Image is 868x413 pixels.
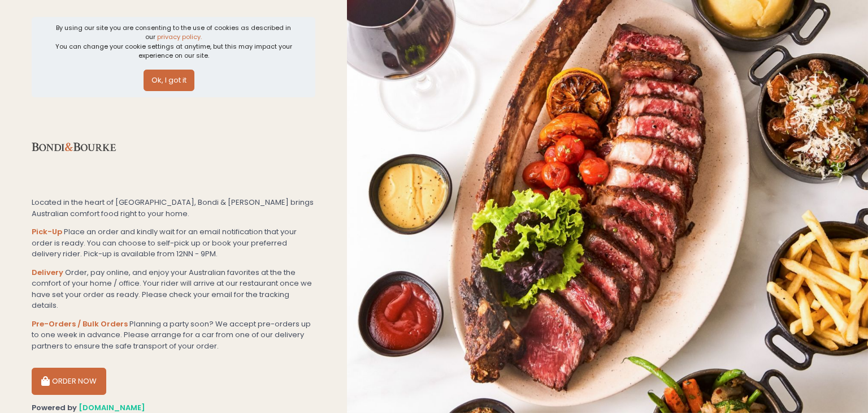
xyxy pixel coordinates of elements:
b: Pre-Orders / Bulk Orders [32,319,128,329]
div: Order, pay online, and enjoy your Australian favorites at the the comfort of your home / office. ... [32,267,315,311]
div: Place an order and kindly wait for an email notification that your order is ready. You can choose... [32,226,315,260]
a: [DOMAIN_NAME] [79,402,145,413]
img: Bondi & Bourke - Makati [32,105,116,190]
a: privacy policy. [157,32,202,41]
b: Delivery [32,267,63,278]
button: Ok, I got it [144,70,194,91]
button: ORDER NOW [32,368,106,395]
div: By using our site you are consenting to the use of cookies as described in our You can change you... [51,23,297,61]
div: Located in the heart of [GEOGRAPHIC_DATA], Bondi & [PERSON_NAME] brings Australian comfort food r... [32,197,315,219]
b: Pick-Up [32,226,62,237]
div: Planning a party soon? We accept pre-orders up to one week in advance. Please arrange for a car f... [32,319,315,352]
